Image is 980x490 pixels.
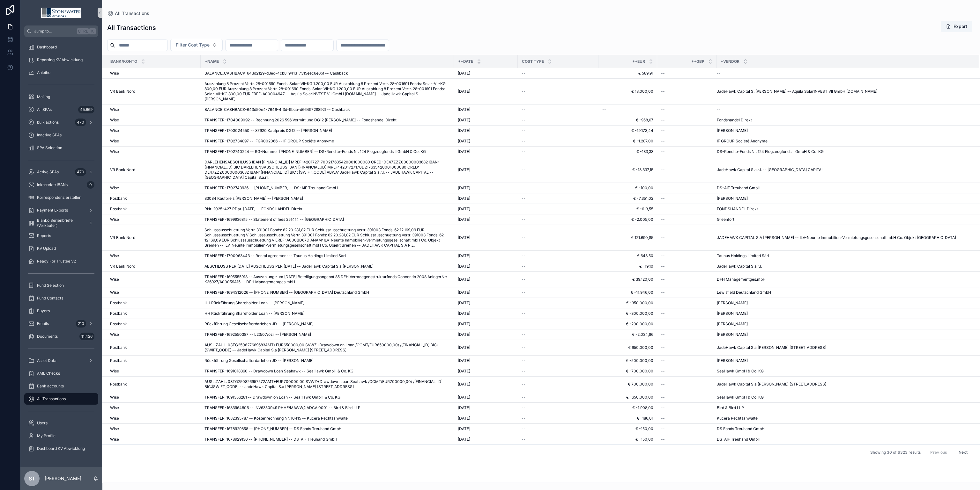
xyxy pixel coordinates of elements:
span: FONDSHANDEL Direkt [717,206,758,212]
span: BALANCE_CASHBACK-643d50e4-7646-4f3d-9bca-d6649728892f -- Cashback [204,107,350,112]
a: All Transactions [107,10,149,17]
a: Postbank [110,300,197,306]
a: ABSCHLUSS PER [DATE] ABSCHLUSS PER [DATE] -- JadeHawk Capital S.a [PERSON_NAME] [204,264,450,269]
span: [DATE] [458,139,470,144]
a: [DATE] [458,235,514,240]
a: DARLEHENSABSCHLUSS IBAN [FINANCIAL_ID] MREF: 4201727170D217635420001000080 CRED: DE47ZZZ000000036... [204,160,450,180]
span: [DATE] [458,149,470,154]
span: -- [661,128,665,133]
a: Fund Contacts [24,292,98,304]
span: -- [717,71,721,76]
a: [PERSON_NAME] [717,128,971,133]
span: RNr. 2025-427 RDat. [DATE] -- FONDSHANDEL Direkt [204,206,302,212]
span: [DATE] [458,71,470,76]
a: [DATE] [458,118,514,123]
span: -- [661,253,665,258]
span: Reports [37,233,51,238]
span: Wise [110,290,119,295]
span: [DATE] [458,206,470,212]
span: -- [522,277,525,282]
a: -- [522,253,595,258]
span: Greenfort [717,217,734,222]
a: Postbank [110,206,197,212]
a: DS-Rendite-Fonds Nr. 124 Flogzeugfonds II GmbH & Co. KG [717,149,971,154]
span: Lewisfield Deutschland GmbH [717,290,771,295]
a: -- [661,253,713,258]
a: [DATE] [458,206,514,212]
a: [DATE] [458,264,514,269]
span: VR Bank Nord [110,264,135,269]
span: 83084 Kaufpreis [PERSON_NAME] -- [PERSON_NAME] [204,196,303,201]
a: € -11.946,00 [602,290,653,295]
span: -- [522,290,525,295]
span: [DATE] [458,264,470,269]
span: Wise [110,107,119,112]
span: Wise [110,185,119,191]
span: € -7.351,02 [602,196,653,201]
a: Blanko Serienbriefe (Verkäufer) [24,217,98,229]
span: -- [522,185,525,191]
a: 83084 Kaufpreis [PERSON_NAME] -- [PERSON_NAME] [204,196,450,201]
span: € 643,50 [602,253,653,258]
span: [DATE] [458,167,470,172]
a: -- [522,107,595,112]
span: Wise [110,71,119,76]
span: [DATE] [458,217,470,222]
a: FONDSHANDEL Direkt [717,206,971,212]
span: IF GROUP Société Anonyme [717,139,768,144]
span: JadeHawk Capital S.a r.l. [717,264,762,269]
span: -- [661,149,665,154]
span: [PERSON_NAME] [717,128,748,133]
a: -- [661,290,713,295]
a: [DATE] [458,185,514,191]
span: Wise [110,128,119,133]
a: Postbank [110,196,197,201]
span: -- [661,89,665,94]
a: IF GROUP Société Anonyme [717,139,971,144]
a: Wise [110,253,197,258]
a: JADEHAWK CAPITAL S.A [PERSON_NAME] -- ILV-Neunte Immobilien-Vermietungsgesellschaft mbH Co. Objek... [717,235,971,240]
span: Wise [110,217,119,222]
span: € 18.000,00 [602,89,653,94]
a: Reporting KV Abwicklung [24,54,98,66]
a: -- [522,290,595,295]
span: Active SPAs [37,169,59,175]
span: -- [661,185,665,191]
span: Blanko Serienbriefe (Verkäufer) [37,218,84,228]
span: -- [661,206,665,212]
a: Active SPAs470 [24,166,98,178]
span: DFH Managementges.mbH [717,277,766,282]
a: -- [661,118,713,123]
a: -- [522,264,595,269]
span: € 121.690,85 [602,235,653,240]
a: € -1.287,00 [602,139,653,144]
a: [DATE] [458,149,514,154]
a: -- [661,196,713,201]
a: € -19,10 [602,264,653,269]
a: Fondshandel Direkt [717,118,971,123]
a: € -958,67 [602,118,653,123]
a: -- [522,235,595,240]
span: Wise [110,149,119,154]
a: TRANSFER-1699936815 -- Statement of fees 251414 -- [GEOGRAPHIC_DATA] [204,217,450,222]
a: -- [661,300,713,306]
a: -- [522,71,595,76]
span: Ready For Trustee V2 [37,259,76,264]
a: JadeHawk Capital S.a.r.l. -- [GEOGRAPHIC_DATA] CAPITAL [717,167,971,172]
a: -- [661,235,713,240]
a: RNr. 2025-427 RDat. [DATE] -- FONDSHANDEL Direkt [204,206,450,212]
a: DFH Managementges.mbH [717,277,971,282]
span: TRANSFER-1699936815 -- Statement of fees 251414 -- [GEOGRAPHIC_DATA] [204,217,344,222]
span: BALANCE_CASHBACK-643d2129-d3ed-4cb8-9413-7315eec6e6bf -- Cashback [204,71,348,76]
span: [PERSON_NAME] [717,196,748,201]
span: Ctrl [77,28,89,34]
a: Taunus Holdings Limited Sàrl [717,253,971,258]
a: -- [661,149,713,154]
a: SPA Selection [24,142,98,154]
a: -- [661,107,713,112]
a: All SPAs45.669 [24,104,98,115]
span: -- [661,217,665,222]
span: -- [717,107,721,112]
a: HH Rückführung Shareholder Loan -- [PERSON_NAME] [204,300,450,306]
